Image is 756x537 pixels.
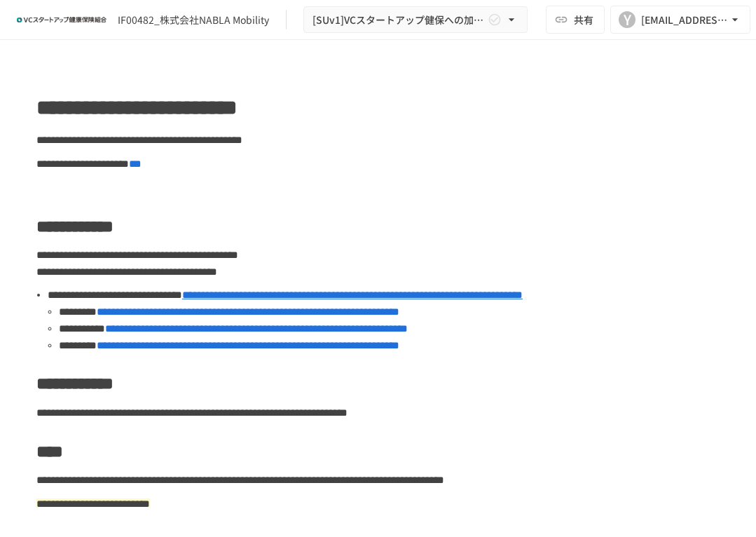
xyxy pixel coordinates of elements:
[641,11,728,29] div: [EMAIL_ADDRESS][DOMAIN_NAME]
[312,11,485,29] span: [SUv1]VCスタートアップ健保への加入申請手続き
[118,13,269,27] div: IF00482_株式会社NABLA Mobility
[303,6,528,34] button: [SUv1]VCスタートアップ健保への加入申請手続き
[574,12,593,27] span: 共有
[610,6,750,34] button: Y[EMAIL_ADDRESS][DOMAIN_NAME]
[619,11,635,28] div: Y
[546,6,605,34] button: 共有
[17,8,106,31] img: ZDfHsVrhrXUoWEWGWYf8C4Fv4dEjYTEDCNvmL73B7ox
